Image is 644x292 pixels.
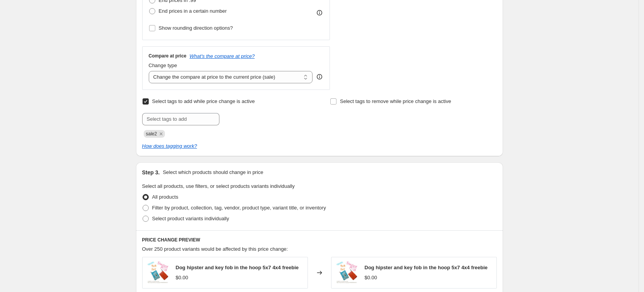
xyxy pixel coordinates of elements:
[159,25,233,31] span: Show rounding direction options?
[176,265,299,270] span: Dog hipster and key fob in the hoop 5x7 4x4 freebie
[190,53,255,59] button: What's the compare at price?
[142,237,497,243] h6: PRICE CHANGE PREVIEW
[159,8,227,14] span: End prices in a certain number
[152,205,326,211] span: Filter by product, collection, tag, vendor, product type, variant title, or inventory
[365,274,377,282] div: $0.00
[158,130,165,137] button: Remove sale2
[146,261,170,284] img: Dog_hipster_and_key_fob_5x7_4x4_freebie_in_the_hoop_80x.jpg
[142,183,295,189] span: Select all products, use filters, or select products variants individually
[176,274,189,282] div: $0.00
[152,216,229,221] span: Select product variants individually
[142,246,288,252] span: Over 250 product variants would be affected by this price change:
[146,131,157,137] span: sale2
[340,98,451,104] span: Select tags to remove while price change is active
[365,265,488,270] span: Dog hipster and key fob in the hoop 5x7 4x4 freebie
[335,261,359,284] img: Dog_hipster_and_key_fob_5x7_4x4_freebie_in_the_hoop_80x.jpg
[149,53,187,59] h3: Compare at price
[142,143,197,149] a: How does tagging work?
[152,98,255,104] span: Select tags to add while price change is active
[142,113,219,125] input: Select tags to add
[149,62,177,68] span: Change type
[152,194,178,200] span: All products
[142,169,160,176] h2: Step 3.
[163,169,263,176] p: Select which products should change in price
[316,73,323,81] div: help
